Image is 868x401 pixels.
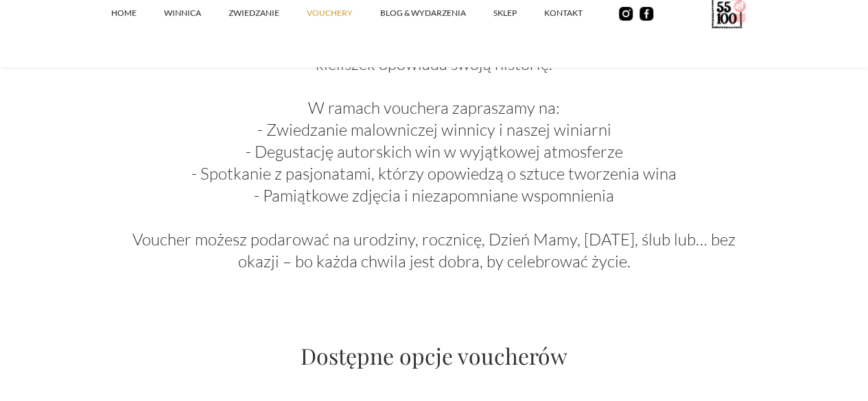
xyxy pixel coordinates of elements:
[112,9,757,272] p: Obdarowana osoba przeniesie się w magiczne miejsce, gdzie czas płynie wolniej, a każdy kieliszek ...
[112,341,757,370] h3: Dostępne opcje voucherów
